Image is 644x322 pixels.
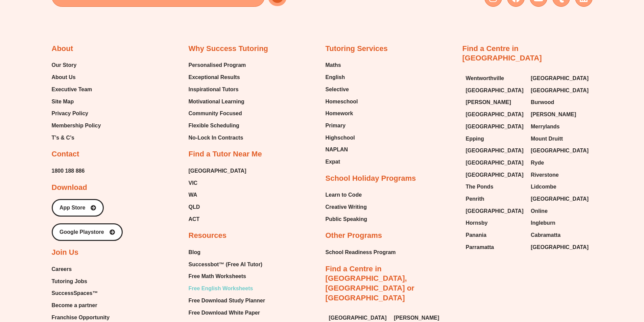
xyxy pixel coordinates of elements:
span: [GEOGRAPHIC_DATA] [466,170,524,180]
a: Blog [189,247,269,257]
span: Expat [326,157,340,167]
a: Inspirational Tutors [189,84,246,95]
a: About Us [52,72,101,82]
a: Highschool [326,133,358,143]
span: [GEOGRAPHIC_DATA] [531,85,589,96]
span: [GEOGRAPHIC_DATA] [531,146,589,156]
span: Free Download White Paper [189,308,260,318]
a: [GEOGRAPHIC_DATA] [531,146,589,156]
h2: Resources [189,231,227,241]
span: Homework [326,108,353,119]
h2: School Holiday Programs [326,174,416,183]
span: [PERSON_NAME] [466,97,511,107]
a: Parramatta [466,242,524,252]
a: [GEOGRAPHIC_DATA] [466,158,524,168]
span: Ryde [531,158,544,168]
a: Privacy Policy [52,108,101,119]
a: Selective [326,84,358,95]
span: Maths [326,60,341,70]
span: Become a partner [52,300,97,311]
a: Hornsby [466,218,524,228]
a: Find a Centre in [GEOGRAPHIC_DATA], [GEOGRAPHIC_DATA] or [GEOGRAPHIC_DATA] [326,265,414,302]
span: [GEOGRAPHIC_DATA] [466,109,524,120]
a: NAPLAN [326,145,358,155]
a: Expat [326,157,358,167]
a: Learn to Code [326,190,367,200]
span: [GEOGRAPHIC_DATA] [531,73,589,83]
span: VIC [189,178,198,188]
span: Mount Druitt [531,134,563,144]
a: Careers [52,264,110,274]
a: Find a Centre in [GEOGRAPHIC_DATA] [462,44,542,63]
span: Community Focused [189,108,242,119]
span: About Us [52,72,76,82]
h2: Why Success Tutoring [189,44,268,54]
a: Membership Policy [52,121,101,131]
a: [GEOGRAPHIC_DATA] [531,85,589,96]
a: QLD [189,202,246,212]
a: Exceptional Results [189,72,246,82]
span: Inspirational Tutors [189,84,239,95]
a: Public Speaking [326,214,367,224]
span: Tutoring Jobs [52,276,87,287]
h2: Download [52,183,87,193]
a: [GEOGRAPHIC_DATA] [189,166,246,176]
span: [PERSON_NAME] [531,109,576,120]
span: [GEOGRAPHIC_DATA] [466,85,524,96]
span: Blog [189,247,201,257]
a: Penrith [466,194,524,204]
a: Maths [326,60,358,70]
a: [GEOGRAPHIC_DATA] [466,109,524,120]
a: [PERSON_NAME] [466,97,524,107]
span: [GEOGRAPHIC_DATA] [466,122,524,132]
span: The Ponds [466,182,494,192]
span: [GEOGRAPHIC_DATA] [531,242,589,252]
h2: Find a Tutor Near Me [189,149,262,159]
a: Ingleburn [531,218,589,228]
a: ACT [189,214,246,224]
a: VIC [189,178,246,188]
a: App Store [52,199,104,217]
a: Wentworthville [466,73,524,83]
span: Hornsby [466,218,488,228]
a: Free Download Study Planner [189,296,269,306]
a: WA [189,190,246,200]
a: Merrylands [531,122,589,132]
a: Free Math Worksheets [189,271,269,281]
span: Executive Team [52,84,92,95]
span: No-Lock In Contracts [189,133,243,143]
a: School Readiness Program [326,247,396,257]
span: Exceptional Results [189,72,240,82]
span: [GEOGRAPHIC_DATA] [531,194,589,204]
span: Ingleburn [531,218,555,228]
a: Flexible Scheduling [189,121,246,131]
iframe: Chat Widget [531,246,644,322]
a: Google Playstore [52,223,123,241]
span: Highschool [326,133,355,143]
a: Free Download White Paper [189,308,269,318]
span: Privacy Policy [52,108,89,119]
a: [GEOGRAPHIC_DATA] [531,194,589,204]
a: Become a partner [52,300,110,311]
span: Online [531,206,548,216]
a: [GEOGRAPHIC_DATA] [466,122,524,132]
a: No-Lock In Contracts [189,133,246,143]
a: Homework [326,108,358,119]
a: Primary [326,121,358,131]
span: [GEOGRAPHIC_DATA] [466,146,524,156]
a: Mount Druitt [531,134,589,144]
a: [PERSON_NAME] [531,109,589,120]
span: Cabramatta [531,230,560,240]
span: App Store [59,205,85,210]
a: The Ponds [466,182,524,192]
a: 1800 188 886 [52,166,85,176]
a: Cabramatta [531,230,589,240]
span: Careers [52,264,72,274]
a: English [326,72,358,82]
span: WA [189,190,197,200]
a: Panania [466,230,524,240]
a: Creative Writing [326,202,367,212]
span: Successbot™ (Free AI Tutor) [189,259,263,270]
